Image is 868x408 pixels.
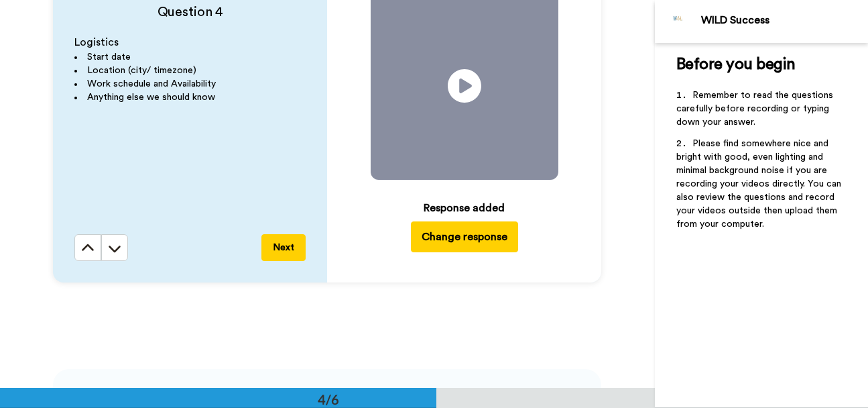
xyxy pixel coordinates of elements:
[676,139,844,229] span: Please find somewhere nice and bright with good, even lighting and minimal background noise if yo...
[87,93,215,102] span: Anything else we should know
[261,234,306,261] button: Next
[424,200,505,216] div: Response added
[411,221,518,252] button: Change response
[87,52,131,62] span: Start date
[662,5,694,38] img: Profile Image
[87,79,216,89] span: Work schedule and Availability
[676,91,836,127] span: Remember to read the questions carefully before recording or typing down your answer.
[87,66,196,75] span: Location (city/ timezone)
[701,14,867,27] div: WILD Success
[74,37,119,48] span: Logistics
[676,56,795,72] span: Before you begin
[74,3,306,21] h4: Question 4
